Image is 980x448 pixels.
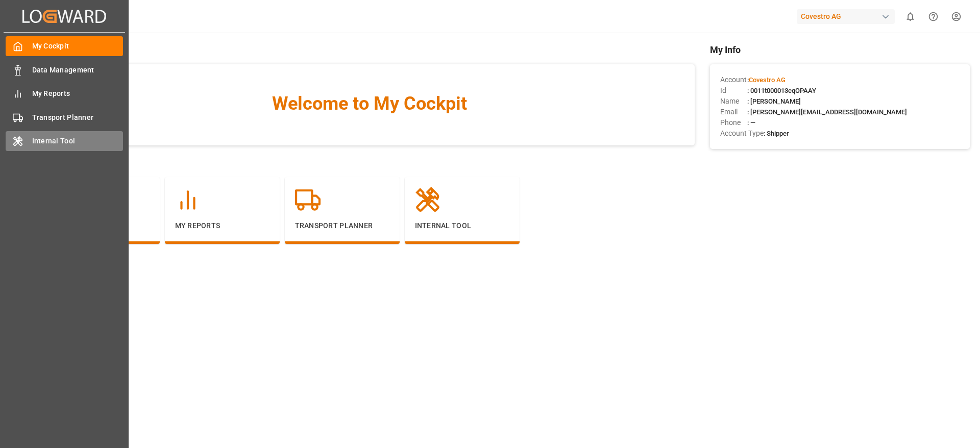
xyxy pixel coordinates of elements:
span: Phone [720,117,747,128]
span: : [PERSON_NAME] [747,97,801,105]
span: Name [720,96,747,107]
p: Internal Tool [415,220,509,231]
span: Id [720,85,747,96]
span: My Info [710,43,970,57]
a: Internal Tool [6,131,123,151]
span: Transport Planner [32,112,124,123]
span: : Shipper [764,130,789,137]
a: Transport Planner [6,107,123,127]
span: Email [720,107,747,117]
span: Covestro AG [749,76,786,84]
span: Navigation [45,156,695,169]
span: : 0011t000013eqOPAAY [747,87,816,94]
button: Help Center [922,5,945,28]
button: Covestro AG [797,7,899,26]
span: Account Type [720,128,764,139]
a: Data Management [6,60,123,80]
div: Covestro AG [797,9,895,24]
span: My Reports [32,88,124,99]
button: show 0 new notifications [899,5,922,28]
span: Welcome to My Cockpit [65,90,674,117]
span: : [PERSON_NAME][EMAIL_ADDRESS][DOMAIN_NAME] [747,108,907,116]
span: Account [720,74,747,85]
span: : [747,76,786,84]
span: : — [747,119,755,127]
span: Internal Tool [32,136,124,146]
span: My Cockpit [32,41,124,52]
a: My Reports [6,84,123,104]
p: My Reports [175,220,269,231]
span: Data Management [32,65,124,76]
a: My Cockpit [6,36,123,56]
p: Transport Planner [295,220,389,231]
